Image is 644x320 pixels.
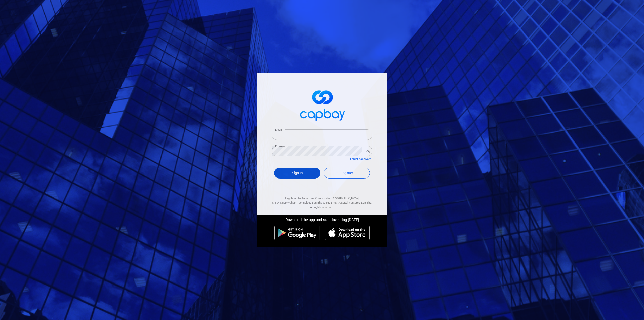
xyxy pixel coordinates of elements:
[274,226,320,240] img: android
[275,128,282,132] label: Email
[272,201,322,204] span: © Bay Supply Chain Technology Sdn Bhd
[272,191,372,210] div: Regulated by Securities Commission [GEOGRAPHIC_DATA]. & All rights reserved.
[274,168,320,179] button: Sign In
[297,86,347,123] img: logo
[340,171,353,175] span: Register
[325,226,370,240] img: ios
[275,144,287,148] label: Password
[324,168,370,179] a: Register
[253,215,391,223] div: Download the app and start investing [DATE]
[350,157,372,161] a: Forgot password?
[326,201,372,204] span: Bay Smart Capital Ventures Sdn Bhd.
